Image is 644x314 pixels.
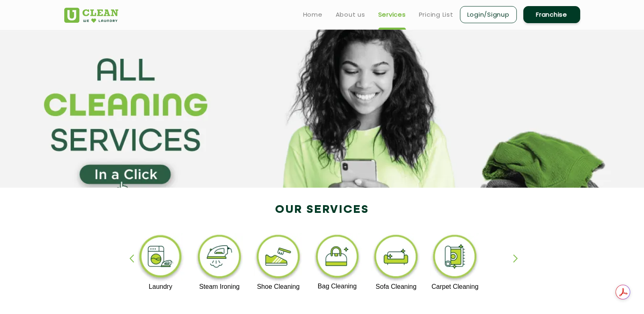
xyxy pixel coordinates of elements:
[195,283,245,290] p: Steam Ironing
[312,233,362,283] img: bag_cleaning_11zon.webp
[430,233,480,283] img: carpet_cleaning_11zon.webp
[254,233,304,283] img: shoe_cleaning_11zon.webp
[336,10,365,19] a: About us
[136,233,186,283] img: laundry_cleaning_11zon.webp
[419,10,453,19] a: Pricing List
[312,283,362,290] p: Bag Cleaning
[254,283,304,290] p: Shoe Cleaning
[371,283,421,290] p: Sofa Cleaning
[378,10,406,19] a: Services
[136,283,186,290] p: Laundry
[371,233,421,283] img: sofa_cleaning_11zon.webp
[64,8,118,23] img: UClean Laundry and Dry Cleaning
[523,6,580,23] a: Franchise
[303,10,323,19] a: Home
[460,6,517,23] a: Login/Signup
[430,283,480,290] p: Carpet Cleaning
[195,233,245,283] img: steam_ironing_11zon.webp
